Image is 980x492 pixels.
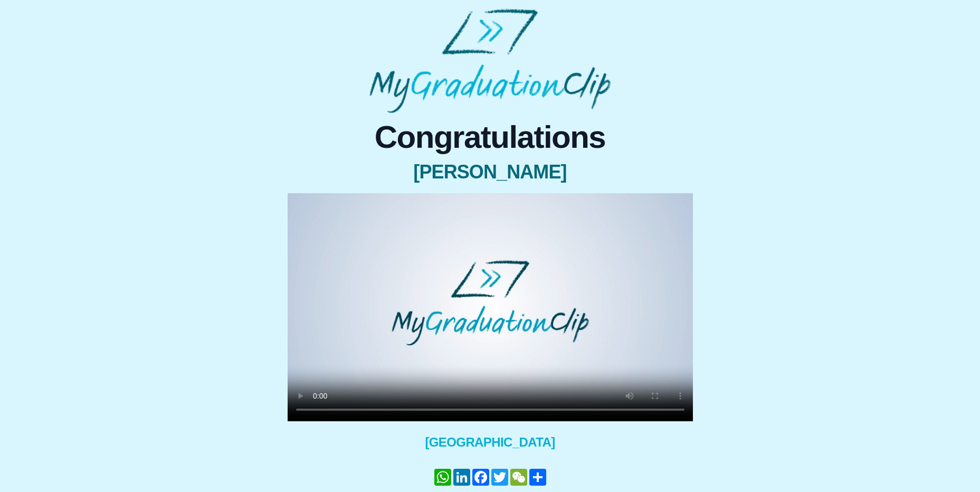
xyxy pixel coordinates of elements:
a: WhatsApp [433,469,452,486]
img: MyGraduationClip [369,8,610,113]
a: LinkedIn [452,469,471,486]
span: [GEOGRAPHIC_DATA] [288,434,693,451]
a: Facebook [471,469,490,486]
span: Congratulations [288,121,693,153]
a: WeChat [509,469,528,486]
a: Twitter [490,469,509,486]
a: Share [528,469,547,486]
span: [PERSON_NAME] [288,162,693,183]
